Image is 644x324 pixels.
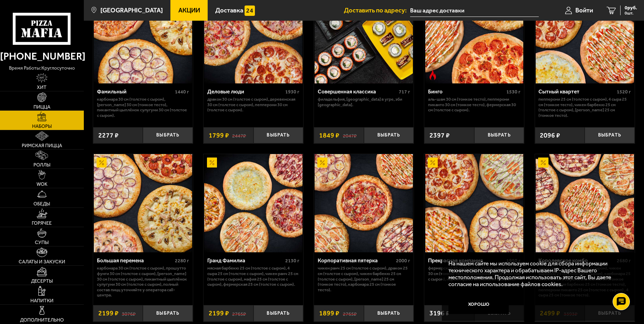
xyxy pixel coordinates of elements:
span: 2199 ₽ [209,310,229,316]
div: Деловые люди [207,89,284,95]
s: 3076 ₽ [122,310,136,316]
span: 2096 ₽ [540,132,560,139]
span: 1930 г [285,89,299,95]
span: 3196 ₽ [429,310,450,316]
span: Доставка [215,7,243,14]
p: Филадельфия, [GEOGRAPHIC_DATA] в угре, Эби [GEOGRAPHIC_DATA]. [318,97,410,107]
span: Салаты и закуски [19,260,65,264]
span: 2199 ₽ [98,310,119,316]
div: Бинго [428,89,505,95]
img: Прекрасная компания [425,154,524,252]
button: Выбрать [364,127,414,144]
button: Выбрать [254,127,304,144]
span: Войти [575,7,593,14]
img: Акционный [317,158,327,168]
p: Дракон 30 см (толстое с сыром), Деревенская 30 см (толстое с сыром), Пепперони 30 см (толстое с с... [207,97,300,113]
div: Гранд Фамилиа [207,257,284,264]
img: Острое блюдо [428,70,438,80]
span: 2280 г [175,258,189,264]
img: Акционный [97,158,107,168]
span: 1899 ₽ [319,310,339,316]
p: Фермерская 30 см (тонкое тесто), Чикен Ранч 30 см (тонкое тесто), Пепперони 30 см (толстое с сыро... [428,265,521,282]
a: АкционныйБольшая перемена [93,154,193,252]
p: Аль-Шам 30 см (тонкое тесто), Пепперони Пиканто 30 см (тонкое тесто), Фермерская 30 см (толстое с... [428,97,521,113]
p: Мясная Барбекю 25 см (толстое с сыром), 4 сыра 25 см (толстое с сыром), Чикен Ранч 25 см (толстое... [207,265,300,287]
span: 2130 г [285,258,299,264]
div: Корпоративная пятерка [318,257,394,264]
p: Пепперони 25 см (толстое с сыром), 4 сыра 25 см (тонкое тесто), Чикен Барбекю 25 см (толстое с сы... [538,97,631,118]
button: Хорошо [448,294,509,314]
span: 0 шт. [625,11,637,15]
img: Акционный [207,158,217,168]
span: Напитки [30,298,53,303]
span: 717 г [399,89,410,95]
img: Гранд Фамилиа [204,154,303,252]
span: Наборы [32,124,52,129]
span: Горячее [32,221,52,226]
p: Карбонара 30 см (толстое с сыром), [PERSON_NAME] 30 см (тонкое тесто), Пикантный цыплёнок сулугун... [97,97,189,118]
span: Роллы [33,163,50,168]
input: Ваш адрес доставки [410,4,539,17]
a: АкционныйКорпоративная пятерка [314,154,414,252]
div: Фамильный [97,89,174,95]
span: Десерты [31,279,53,284]
button: Выбрать [585,127,635,144]
s: 2047 ₽ [343,132,357,139]
p: Карбонара 30 см (толстое с сыром), Прошутто Фунги 30 см (толстое с сыром), [PERSON_NAME] 30 см (т... [97,265,189,297]
a: АкционныйКоролевское комбо [535,154,635,252]
a: АкционныйГранд Фамилиа [204,154,303,252]
span: Дополнительно [20,318,64,323]
button: Выбрать [474,127,524,144]
span: Акции [178,7,200,14]
img: Акционный [428,158,438,168]
span: Супы [35,240,49,245]
span: 2277 ₽ [98,132,119,139]
div: Сытный квартет [538,89,615,95]
span: 0 руб. [625,6,637,10]
span: Пицца [33,105,50,110]
span: 1849 ₽ [319,132,339,139]
div: Прекрасная компания [428,257,505,264]
button: Выбрать [364,305,414,322]
s: 2765 ₽ [343,310,357,316]
span: 1440 г [175,89,189,95]
img: Королевское комбо [536,154,634,252]
span: 2397 ₽ [429,132,450,139]
img: Корпоративная пятерка [315,154,413,252]
span: 1530 г [506,89,521,95]
img: Акционный [538,158,548,168]
span: 1799 ₽ [209,132,229,139]
button: Выбрать [143,127,193,144]
button: Выбрать [254,305,304,322]
span: Хит [37,85,47,90]
p: Чикен Ранч 25 см (толстое с сыром), Дракон 25 см (толстое с сыром), Чикен Барбекю 25 см (толстое ... [318,265,410,292]
span: 2000 г [396,258,410,264]
span: 1520 г [617,89,631,95]
span: WOK [37,182,47,187]
span: Римская пицца [22,143,62,148]
button: Выбрать [143,305,193,322]
span: Доставить по адресу: [344,7,410,14]
a: АкционныйПрекрасная компания [424,154,524,252]
img: 15daf4d41897b9f0e9f617042186c801.svg [245,6,255,16]
s: 2447 ₽ [232,132,246,139]
div: Большая перемена [97,257,174,264]
div: Совершенная классика [318,89,397,95]
span: Обеды [33,202,50,206]
img: Большая перемена [94,154,192,252]
span: [GEOGRAPHIC_DATA] [100,7,163,14]
p: На нашем сайте мы используем cookie для сбора информации технического характера и обрабатываем IP... [448,260,624,288]
s: 2765 ₽ [232,310,246,316]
